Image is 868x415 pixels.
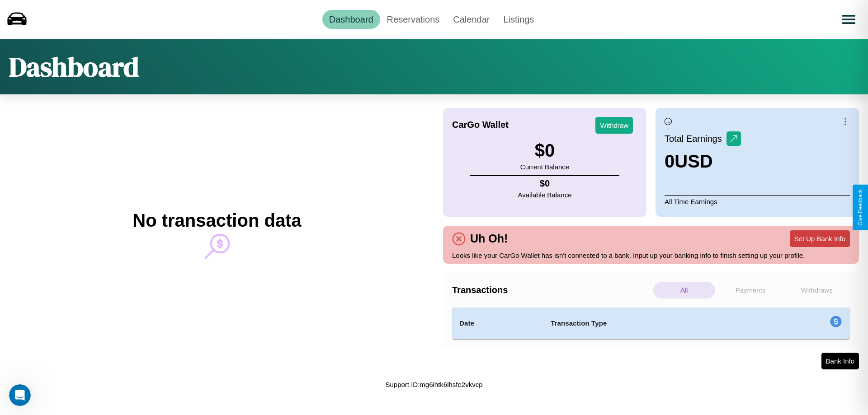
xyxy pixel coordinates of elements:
[665,131,726,147] p: Total Earnings
[9,48,139,85] h1: Dashboard
[786,282,848,298] p: Withdraws
[9,384,31,406] iframe: Intercom live chat
[520,161,569,173] p: Current Balance
[466,232,512,245] h4: Uh Oh!
[496,10,541,29] a: Listings
[385,378,482,391] p: Support ID: mg6ihtk6lhsfe2vkvcp
[520,140,569,161] h3: $ 0
[665,195,850,208] p: All Time Earnings
[459,318,536,329] h4: Date
[452,249,850,261] p: Looks like your CarGo Wallet has isn't connected to a bank. Input up your banking info to finish ...
[821,353,859,369] button: Bank Info
[857,189,863,226] div: Give Feedback
[322,10,380,29] a: Dashboard
[653,282,715,298] p: All
[446,10,496,29] a: Calendar
[518,189,572,201] p: Available Balance
[452,308,850,339] table: simple table
[665,151,741,172] h3: 0 USD
[790,230,850,247] button: Set Up Bank Info
[452,285,651,295] h4: Transactions
[595,117,633,134] button: Withdraw
[132,210,301,231] h2: No transaction data
[720,282,782,298] p: Payments
[380,10,447,29] a: Reservations
[836,7,861,32] button: Open menu
[452,120,509,130] h4: CarGo Wallet
[518,178,572,189] h4: $ 0
[551,318,756,329] h4: Transaction Type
